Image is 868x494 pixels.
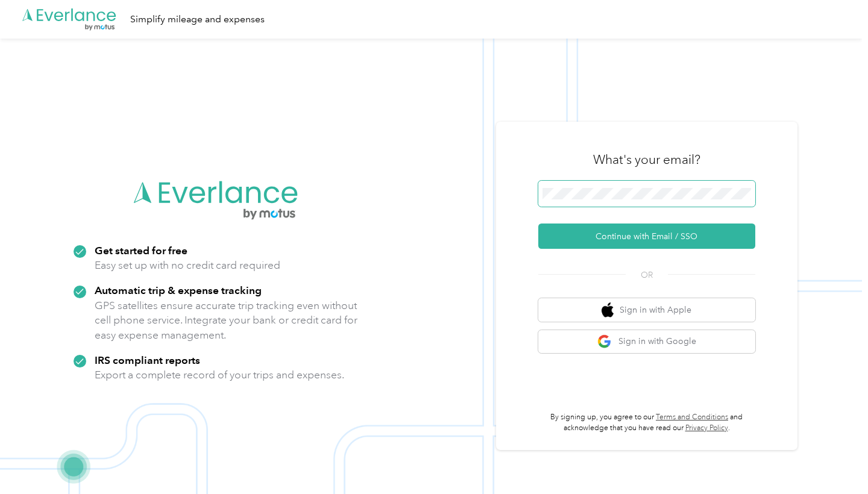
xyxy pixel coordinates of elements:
button: apple logoSign in with Apple [538,298,755,322]
p: By signing up, you agree to our and acknowledge that you have read our . [538,412,755,433]
p: Export a complete record of your trips and expenses. [95,367,344,383]
button: Continue with Email / SSO [538,224,755,249]
img: apple logo [602,302,614,317]
p: Easy set up with no credit card required [95,258,280,273]
a: Terms and Conditions [656,413,728,422]
a: Privacy Policy [685,424,728,433]
h3: What's your email? [593,151,700,168]
strong: Automatic trip & expense tracking [95,284,262,296]
span: OR [626,269,668,281]
p: GPS satellites ensure accurate trip tracking even without cell phone service. Integrate your bank... [95,298,358,343]
strong: IRS compliant reports [95,354,200,366]
div: Simplify mileage and expenses [130,12,265,27]
img: google logo [597,334,612,349]
strong: Get started for free [95,244,187,257]
button: google logoSign in with Google [538,330,755,354]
